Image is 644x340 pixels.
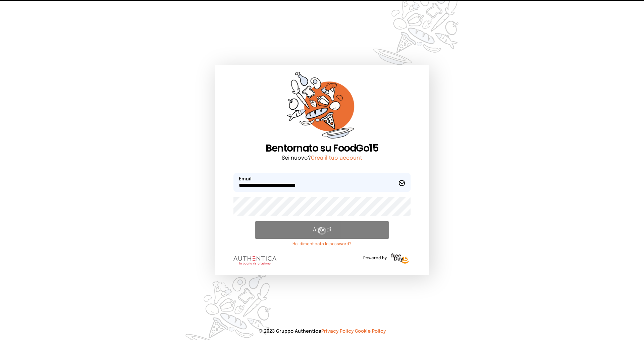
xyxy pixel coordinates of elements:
[255,241,389,247] a: Hai dimenticato la password?
[355,329,386,334] a: Cookie Policy
[233,256,276,265] img: logo.8f33a47.png
[233,142,411,154] h1: Bentornato su FoodGo15
[321,329,354,334] a: Privacy Policy
[389,252,411,266] img: logo-freeday.3e08031.png
[287,72,357,143] img: sticker-orange.65babaf.png
[233,154,411,162] p: Sei nuovo?
[311,155,362,161] a: Crea il tuo account
[11,328,633,335] p: © 2023 Gruppo Authentica
[363,256,387,261] span: Powered by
